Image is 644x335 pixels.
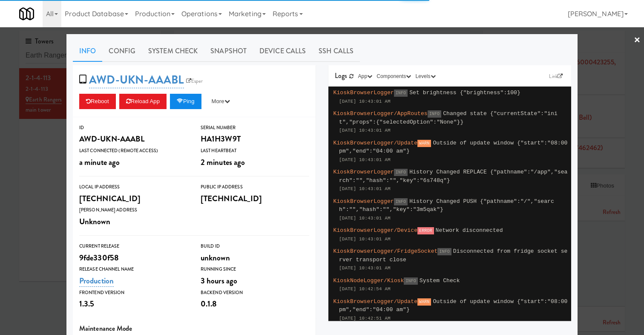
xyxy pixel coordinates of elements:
span: [DATE] 10:43:01 AM [339,128,391,133]
a: AWD-UKN-AAABL [89,72,184,88]
div: HA1H3W9T [201,132,309,146]
div: Serial Number [201,124,309,132]
div: Local IP Address [79,183,188,191]
div: unknown [201,251,309,265]
span: History Changed PUSH {"pathname":"/","search":"","hash":"","key":"3m5qak"} [339,198,554,213]
span: KioskBrowserLogger/Update [333,298,418,305]
button: Reboot [79,94,116,109]
span: INFO [394,90,408,97]
span: KioskNodeLogger/Kiosk [333,277,404,284]
span: KioskBrowserLogger [333,198,394,205]
a: Snapshot [204,40,253,62]
span: KioskBrowserLogger/FridgeSocket [333,248,438,254]
div: 9fde330f58 [79,251,188,265]
div: [TECHNICAL_ID] [201,191,309,206]
a: Info [73,40,102,62]
span: KioskBrowserLogger/Device [333,227,418,234]
span: [DATE] 10:43:01 AM [339,237,391,242]
div: 1.3.5 [79,297,188,311]
div: Last Heartbeat [201,147,309,155]
span: KioskBrowserLogger/AppRoutes [333,110,428,117]
span: KioskBrowserLogger [333,90,394,96]
span: Maintenance Mode [79,323,132,333]
span: [DATE] 10:42:51 AM [339,316,391,321]
span: WARN [417,140,431,147]
a: Link [547,72,565,81]
span: [DATE] 10:43:01 AM [339,99,391,104]
button: Ping [170,94,201,109]
span: INFO [437,248,451,255]
button: Components [374,72,413,81]
a: Device Calls [253,40,312,62]
span: KioskBrowserLogger/Update [333,140,418,146]
span: Outside of update window {"start":"08:00 pm","end":"04:00 am"} [339,140,568,155]
div: Unknown [79,214,188,229]
span: ERROR [417,227,434,234]
div: Build Id [201,242,309,251]
div: Frontend Version [79,289,188,297]
span: [DATE] 10:43:01 AM [339,266,391,271]
span: 2 minutes ago [201,156,245,168]
span: [DATE] 10:43:01 AM [339,186,391,191]
div: Backend Version [201,289,309,297]
span: INFO [394,169,408,176]
div: Release Channel Name [79,265,188,274]
a: SSH Calls [312,40,360,62]
button: App [356,72,375,81]
span: Outside of update window {"start":"08:00 pm","end":"04:00 am"} [339,298,568,313]
button: Levels [413,72,437,81]
span: INFO [404,277,417,285]
div: AWD-UKN-AAABL [79,132,188,146]
span: Set brightness {"brightness":100} [409,90,520,96]
div: 0.1.8 [201,297,309,311]
span: History Changed REPLACE {"pathname":"/app","search":"","hash":"","key":"6s748q"} [339,169,568,184]
span: INFO [394,198,408,205]
button: Reload App [119,94,167,109]
span: Changed state {"currentState":"init","props":{"selectedOption":"None"}} [339,110,558,125]
div: [PERSON_NAME] Address [79,206,188,214]
span: KioskBrowserLogger [333,169,394,175]
span: [DATE] 10:42:54 AM [339,286,391,292]
span: a minute ago [79,156,120,168]
span: Logs [335,71,347,81]
a: System Check [142,40,204,62]
div: Running Since [201,265,309,274]
div: [TECHNICAL_ID] [79,191,188,206]
span: WARN [417,298,431,306]
span: Network disconnected [436,227,503,234]
a: Esper [184,77,205,85]
span: [DATE] 10:43:01 AM [339,157,391,162]
a: × [634,27,641,54]
img: Micromart [19,6,34,21]
div: Current Release [79,242,188,251]
span: INFO [428,110,441,118]
a: Production [79,275,114,287]
span: System Check [420,277,460,284]
span: 3 hours ago [201,275,237,286]
div: Last Connected (Remote Access) [79,147,188,155]
div: ID [79,124,188,132]
span: Disconnected from fridge socket server transport close [339,248,568,263]
a: Config [102,40,142,62]
div: Public IP Address [201,183,309,191]
span: [DATE] 10:43:01 AM [339,216,391,221]
button: More [205,94,237,109]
